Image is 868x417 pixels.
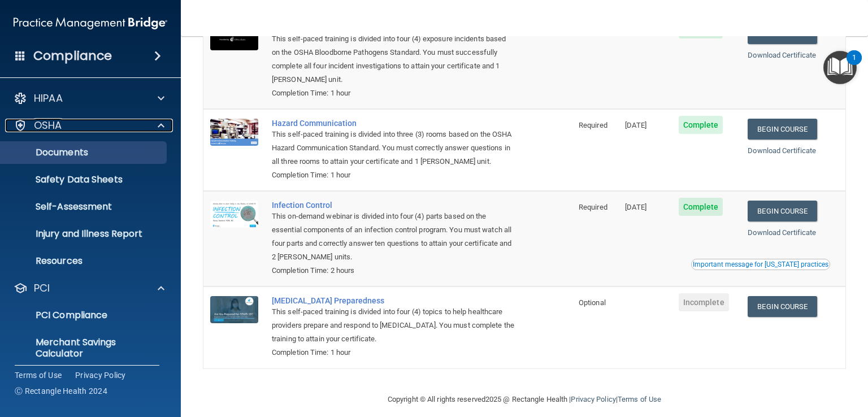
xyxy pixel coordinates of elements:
a: OSHA [14,119,164,132]
span: [DATE] [625,121,646,129]
div: This self-paced training is divided into three (3) rooms based on the OSHA Hazard Communication S... [272,128,515,168]
div: Completion Time: 1 hour [272,86,515,100]
p: PCI Compliance [7,310,162,321]
div: This on-demand webinar is divided into four (4) parts based on the essential components of an inf... [272,210,515,264]
p: Injury and Illness Report [7,228,162,240]
div: This self-paced training is divided into four (4) topics to help healthcare providers prepare and... [272,305,515,346]
span: Required [579,121,607,129]
div: Important message for [US_STATE] practices [693,261,828,268]
h4: Compliance [33,48,112,64]
p: Safety Data Sheets [7,174,162,185]
a: Terms of Use [618,395,661,403]
p: Documents [7,147,162,158]
span: Required [579,203,607,211]
a: Begin Course [748,296,817,317]
a: [MEDICAL_DATA] Preparedness [272,296,515,305]
div: Completion Time: 1 hour [272,168,515,182]
a: Download Certificate [748,228,816,237]
a: Begin Course [748,201,817,221]
a: HIPAA [14,92,164,105]
span: Optional [579,298,606,307]
a: Download Certificate [748,51,816,59]
p: Resources [7,255,162,267]
span: [DATE] [625,203,646,211]
div: Completion Time: 1 hour [272,346,515,359]
button: Read this if you are a dental practitioner in the state of CA [691,259,830,270]
div: This self-paced training is divided into four (4) exposure incidents based on the OSHA Bloodborne... [272,32,515,86]
img: PMB logo [14,12,167,34]
a: Hazard Communication [272,119,515,128]
a: Download Certificate [748,146,816,155]
span: Complete [679,198,723,216]
a: Privacy Policy [571,395,615,403]
a: Terms of Use [15,370,62,381]
p: PCI [34,281,50,295]
span: Incomplete [679,293,729,311]
span: Complete [679,116,723,134]
p: HIPAA [34,92,63,105]
div: 1 [852,58,856,72]
p: OSHA [34,119,62,132]
a: PCI [14,281,164,295]
span: Ⓒ Rectangle Health 2024 [15,385,107,397]
a: Infection Control [272,201,515,210]
a: Begin Course [748,119,817,140]
button: Open Resource Center, 1 new notification [823,51,857,84]
div: Completion Time: 2 hours [272,264,515,277]
a: Privacy Policy [75,370,126,381]
p: Merchant Savings Calculator [7,337,162,359]
p: Self-Assessment [7,201,162,212]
